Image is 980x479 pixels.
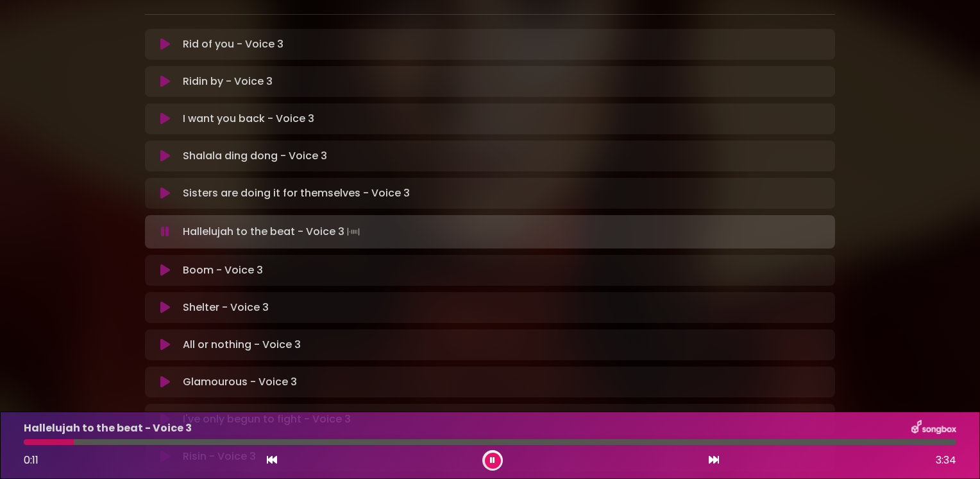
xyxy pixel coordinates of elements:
[183,223,362,241] p: Hallelujah to the beat - Voice 3
[183,148,327,164] p: Shalala ding dong - Voice 3
[183,374,297,390] p: Glamourous - Voice 3
[24,453,38,467] span: 0:11
[24,421,192,436] p: Hallelujah to the beat - Voice 3
[183,74,273,89] p: Ridin by - Voice 3
[183,337,301,353] p: All or nothing - Voice 3
[936,453,956,468] span: 3:34
[183,37,283,52] p: Rid of you - Voice 3
[183,263,263,278] p: Boom - Voice 3
[183,186,410,201] p: Sisters are doing it for themselves - Voice 3
[183,300,269,315] p: Shelter - Voice 3
[344,223,362,241] img: waveform4.gif
[183,111,314,126] p: I want you back - Voice 3
[911,420,956,437] img: songbox-logo-white.png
